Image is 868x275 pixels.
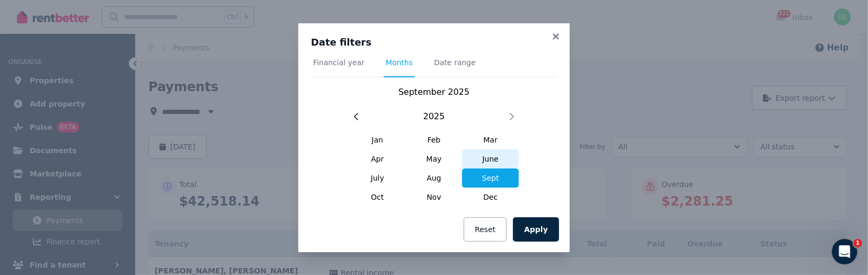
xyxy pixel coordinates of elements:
h3: Date filters [311,36,557,49]
span: July [349,168,406,188]
span: May [406,149,463,168]
span: Apr [349,149,406,168]
span: Oct [349,188,406,207]
button: Reset [464,217,507,242]
span: Nov [406,188,463,207]
nav: Tabs [311,57,557,77]
span: Dec [462,188,519,207]
span: June [462,149,519,168]
span: 1 [854,239,862,247]
span: Financial year [313,57,365,68]
span: September 2025 [398,87,470,97]
span: Jan [349,130,406,149]
span: Aug [406,168,463,188]
button: Apply [513,217,559,242]
span: Mar [462,130,519,149]
span: Months [386,57,413,68]
iframe: Intercom live chat [832,239,857,264]
span: 2025 [423,110,445,123]
span: Date range [434,57,476,68]
span: Feb [406,130,463,149]
span: Sept [462,168,519,188]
